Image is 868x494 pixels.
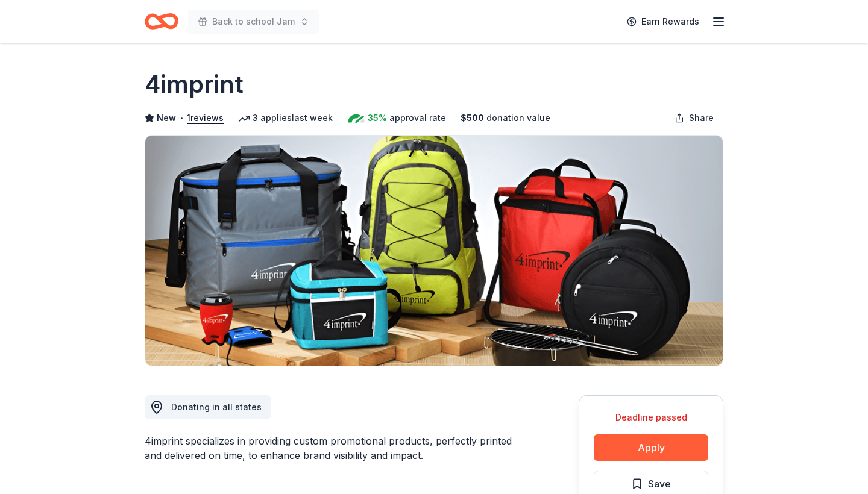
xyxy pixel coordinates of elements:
span: Share [689,111,714,125]
span: • [180,113,184,123]
div: Deadline passed [594,410,708,425]
span: $ 500 [461,111,484,125]
span: approval rate [389,111,446,125]
a: Home [145,7,178,36]
span: donation value [486,111,550,125]
button: 1reviews [187,111,224,125]
button: Share [665,106,723,130]
button: Back to school Jam [188,10,319,34]
img: Image for 4imprint [145,136,723,366]
span: Save [648,476,671,492]
span: New [157,111,176,125]
button: Apply [594,434,708,461]
h1: 4imprint [145,67,244,101]
span: Back to school Jam [212,14,295,29]
div: 4imprint specializes in providing custom promotional products, perfectly printed and delivered on... [145,434,521,463]
span: Donating in all states [171,402,262,412]
a: Earn Rewards [620,11,706,33]
div: 3 applies last week [238,111,333,125]
span: 35% [368,111,387,125]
